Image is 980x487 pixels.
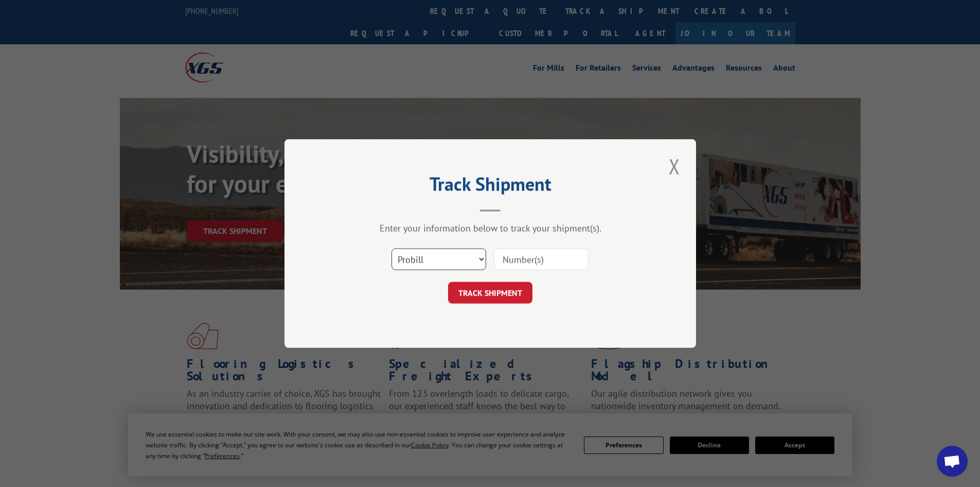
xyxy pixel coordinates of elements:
div: Enter your information below to track your shipment(s). [336,222,645,234]
h2: Track Shipment [336,177,645,196]
button: TRACK SHIPMENT [448,282,532,304]
button: Close modal [666,152,683,180]
input: Number(s) [494,248,589,270]
a: Open chat [937,446,968,477]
